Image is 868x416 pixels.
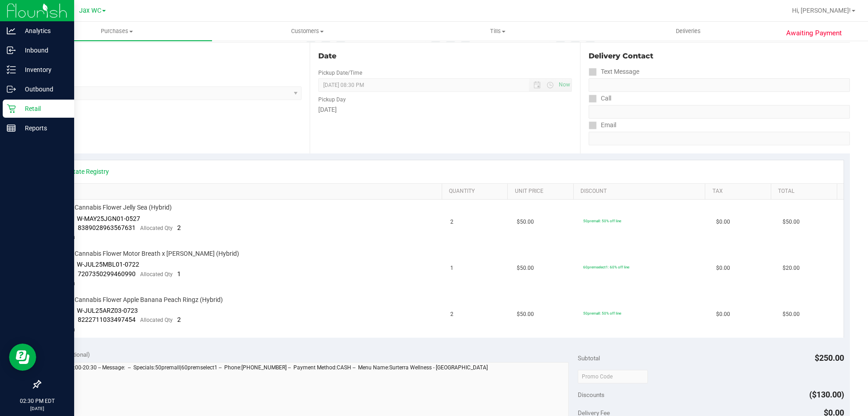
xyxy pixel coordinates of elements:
[716,264,730,273] span: $0.00
[589,119,616,132] label: Email
[52,249,239,258] span: FT 3.5g Cannabis Flower Motor Breath x [PERSON_NAME] (Hybrid)
[78,316,136,323] span: 8222711033497454
[52,203,172,212] span: FT 3.5g Cannabis Flower Jelly Sea (Hybrid)
[517,310,534,319] span: $50.00
[77,215,140,222] span: W-MAY25JGN01-0527
[40,51,302,62] div: Location
[140,317,173,323] span: Allocated Qty
[7,46,16,55] inline-svg: Inbound
[783,264,800,273] span: $20.00
[786,28,842,38] span: Awaiting Payment
[593,22,783,41] a: Deliveries
[450,310,453,319] span: 2
[318,51,571,62] div: Date
[7,26,16,35] inline-svg: Analytics
[712,188,768,195] a: Tax
[815,353,844,363] span: $250.00
[809,390,844,399] span: ($130.00)
[589,78,850,92] input: Format: (999) 999-9999
[578,370,648,383] input: Promo Code
[517,264,534,273] span: $50.00
[515,188,570,195] a: Unit Price
[578,387,604,403] span: Discounts
[716,310,730,319] span: $0.00
[78,224,136,231] span: 8389028963567631
[318,96,346,104] label: Pickup Day
[77,261,139,268] span: W-JUL25MBL01-0722
[318,69,362,77] label: Pickup Date/Time
[783,218,800,226] span: $50.00
[7,85,16,94] inline-svg: Outbound
[16,123,70,134] p: Reports
[450,264,453,273] span: 1
[16,64,70,75] p: Inventory
[589,92,611,105] label: Call
[4,405,70,412] p: [DATE]
[140,271,173,277] span: Allocated Qty
[7,124,16,133] inline-svg: Reports
[212,27,402,35] span: Customers
[16,84,70,95] p: Outbound
[177,224,181,231] span: 2
[792,7,851,14] span: Hi, [PERSON_NAME]!
[7,104,16,113] inline-svg: Retail
[778,188,833,195] a: Total
[580,188,702,195] a: Discount
[450,218,453,226] span: 2
[589,51,850,62] div: Delivery Contact
[9,344,36,371] iframe: Resource center
[212,22,402,41] a: Customers
[583,219,621,223] span: 50premall: 50% off line
[449,188,504,195] a: Quantity
[79,7,101,14] span: Jax WC
[517,218,534,226] span: $50.00
[716,218,730,226] span: $0.00
[16,45,70,56] p: Inbound
[22,22,212,41] a: Purchases
[77,307,138,314] span: W-JUL25ARZ03-0723
[78,270,136,277] span: 7207350299460990
[578,354,600,362] span: Subtotal
[589,65,639,78] label: Text Message
[140,225,173,231] span: Allocated Qty
[16,103,70,114] p: Retail
[55,167,109,176] a: View State Registry
[402,22,593,41] a: Tills
[4,397,70,405] p: 02:30 PM EDT
[53,188,438,195] a: SKU
[783,310,800,319] span: $50.00
[7,65,16,74] inline-svg: Inventory
[583,311,621,316] span: 50premall: 50% off line
[583,265,629,269] span: 60premselect1: 60% off line
[318,105,571,115] div: [DATE]
[403,27,592,35] span: Tills
[589,105,850,119] input: Format: (999) 999-9999
[16,25,70,36] p: Analytics
[52,296,223,304] span: FT 3.5g Cannabis Flower Apple Banana Peach Ringz (Hybrid)
[177,270,181,277] span: 1
[22,27,212,35] span: Purchases
[177,316,181,323] span: 2
[664,27,713,35] span: Deliveries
